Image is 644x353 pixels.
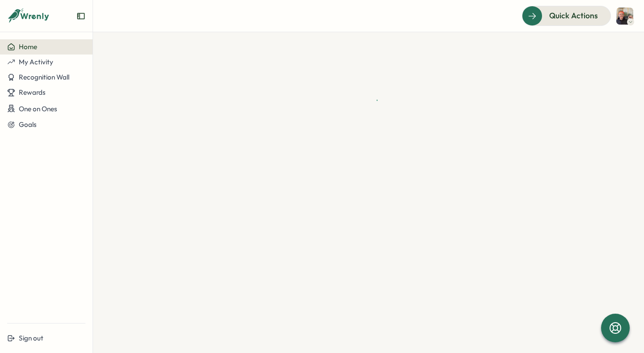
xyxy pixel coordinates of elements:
[19,58,53,66] span: My Activity
[76,12,85,21] button: Expand sidebar
[19,42,37,51] span: Home
[19,88,46,97] span: Rewards
[19,73,69,81] span: Recognition Wall
[549,10,598,21] span: Quick Actions
[616,8,633,25] img: Mark Buckner
[19,120,37,129] span: Goals
[19,334,43,342] span: Sign out
[522,6,611,25] button: Quick Actions
[19,104,57,113] span: One on Ones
